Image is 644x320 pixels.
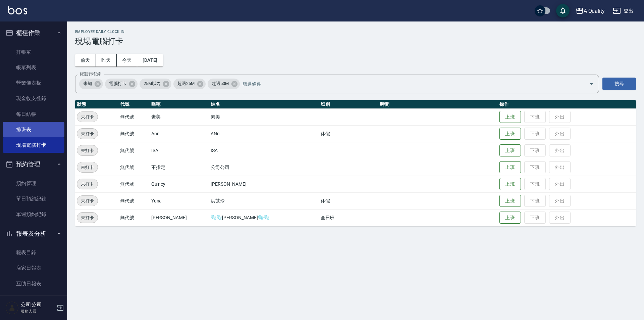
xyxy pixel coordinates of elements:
[140,80,165,87] span: 25M以內
[77,214,98,221] span: 未打卡
[573,4,608,18] button: A Quality
[118,176,149,192] td: 無代號
[3,176,64,191] a: 預約管理
[150,108,209,125] td: 素美
[209,100,319,109] th: 姓名
[209,192,319,209] td: 洪苡玲
[319,209,379,226] td: 全日班
[77,197,98,204] span: 未打卡
[3,44,64,60] a: 打帳單
[209,142,319,159] td: ISA
[499,111,521,123] button: 上班
[499,178,521,190] button: 上班
[556,4,570,17] button: save
[150,209,209,226] td: [PERSON_NAME]
[118,125,149,142] td: 無代號
[378,100,497,109] th: 時間
[499,128,521,140] button: 上班
[209,176,319,192] td: [PERSON_NAME]
[79,79,103,89] div: 未知
[80,72,101,77] label: 篩選打卡記錄
[150,192,209,209] td: Yuna
[140,79,172,89] div: 25M以內
[3,137,64,153] a: 現場電腦打卡
[3,291,64,307] a: 互助排行榜
[150,159,209,176] td: 不指定
[499,195,521,207] button: 上班
[3,24,64,42] button: 櫃檯作業
[209,209,319,226] td: 🫧🫧[PERSON_NAME]🫧🫧
[3,91,64,106] a: 現金收支登錄
[118,192,149,209] td: 無代號
[118,100,149,109] th: 代號
[150,100,209,109] th: 暱稱
[75,54,96,66] button: 前天
[499,144,521,157] button: 上班
[105,80,130,87] span: 電腦打卡
[3,207,64,222] a: 單週預約紀錄
[586,79,597,89] button: Open
[105,79,138,89] div: 電腦打卡
[77,147,98,154] span: 未打卡
[3,155,64,173] button: 預約管理
[79,80,96,87] span: 未知
[3,122,64,137] a: 排班表
[319,100,379,109] th: 班別
[8,6,27,14] img: Logo
[77,113,98,121] span: 未打卡
[498,100,636,109] th: 操作
[499,212,521,224] button: 上班
[77,164,98,171] span: 未打卡
[319,125,379,142] td: 休假
[20,302,55,308] h5: 公司公司
[118,142,149,159] td: 無代號
[3,225,64,242] button: 報表及分析
[173,80,199,87] span: 超過25M
[96,54,117,66] button: 昨天
[3,60,64,75] a: 帳單列表
[117,54,138,66] button: 今天
[173,79,206,89] div: 超過25M
[5,301,19,315] img: Person
[20,308,55,314] p: 服務人員
[137,54,163,66] button: [DATE]
[150,125,209,142] td: Ann
[584,7,605,15] div: A Quality
[208,80,233,87] span: 超過50M
[208,79,240,89] div: 超過50M
[118,159,149,176] td: 無代號
[118,209,149,226] td: 無代號
[77,181,98,188] span: 未打卡
[3,276,64,291] a: 互助日報表
[209,108,319,125] td: 素美
[77,130,98,137] span: 未打卡
[209,159,319,176] td: 公司公司
[75,100,118,109] th: 狀態
[3,191,64,207] a: 單日預約紀錄
[118,108,149,125] td: 無代號
[602,78,636,90] button: 搜尋
[150,176,209,192] td: Quincy
[150,142,209,159] td: ISA
[3,245,64,260] a: 報表目錄
[499,161,521,174] button: 上班
[3,106,64,122] a: 每日結帳
[75,30,636,34] h2: Employee Daily Clock In
[75,37,636,46] h3: 現場電腦打卡
[319,192,379,209] td: 休假
[610,5,636,17] button: 登出
[3,260,64,276] a: 店家日報表
[241,78,577,90] input: 篩選條件
[209,125,319,142] td: ANn
[3,75,64,91] a: 營業儀表板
